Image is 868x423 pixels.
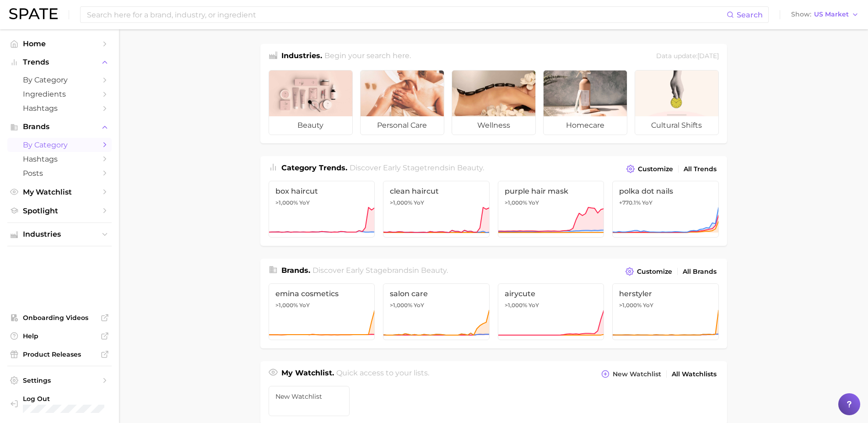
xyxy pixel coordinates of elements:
[635,116,718,135] span: cultural shifts
[680,266,719,278] a: All Brands
[7,311,112,325] a: Onboarding Videos
[528,302,539,309] span: YoY
[336,368,429,380] h2: Quick access to your lists.
[281,50,322,63] h1: Industries.
[791,12,811,17] span: Show
[7,185,112,199] a: My Watchlist
[275,187,368,195] span: box haircut
[390,187,483,195] span: clean haircut
[269,181,375,238] a: box haircut>1,000% YoY
[23,39,96,48] span: Home
[23,76,96,84] span: by Category
[7,329,112,343] a: Help
[7,152,112,166] a: Hashtags
[414,199,424,206] span: YoY
[281,163,347,172] span: Category Trends .
[452,70,536,135] a: wellness
[23,90,96,98] span: Ingredients
[23,58,96,66] span: Trends
[498,181,604,238] a: purple hair mask>1,000% YoY
[350,163,484,172] span: Discover Early Stage trends in .
[421,266,447,275] span: beauty
[390,199,412,206] span: >1,000%
[544,116,627,135] span: homecare
[23,395,104,403] span: Log Out
[299,199,310,206] span: YoY
[7,55,112,69] button: Trends
[23,376,96,385] span: Settings
[23,188,96,196] span: My Watchlist
[672,370,717,378] span: All Watchlists
[23,169,96,178] span: Posts
[7,204,112,218] a: Spotlight
[543,70,627,135] a: homecare
[23,104,96,113] span: Hashtags
[638,165,673,173] span: Customize
[612,181,719,238] a: polka dot nails+770.1% YoY
[313,266,448,275] span: Discover Early Stage brands in .
[23,155,96,163] span: Hashtags
[528,199,539,206] span: YoY
[7,138,112,152] a: by Category
[7,228,112,241] button: Industries
[86,7,727,22] input: Search here for a brand, industry, or ingredient
[23,123,96,131] span: Brands
[637,268,672,276] span: Customize
[7,87,112,101] a: Ingredients
[457,163,483,172] span: beauty
[281,368,334,380] h1: My Watchlist.
[498,283,604,340] a: airycute>1,000% YoY
[623,265,674,278] button: Customize
[23,332,96,340] span: Help
[7,120,112,134] button: Brands
[613,370,661,378] span: New Watchlist
[619,289,712,298] span: herstyler
[414,302,424,309] span: YoY
[684,165,717,173] span: All Trends
[383,181,490,238] a: clean haircut>1,000% YoY
[7,166,112,180] a: Posts
[599,368,663,380] button: New Watchlist
[7,73,112,87] a: by Category
[7,374,112,387] a: Settings
[23,141,96,149] span: by Category
[23,230,96,239] span: Industries
[505,199,527,206] span: >1,000%
[275,393,343,400] span: New Watchlist
[643,302,653,309] span: YoY
[269,386,350,416] a: New Watchlist
[681,163,719,175] a: All Trends
[7,101,112,115] a: Hashtags
[505,302,527,309] span: >1,000%
[7,37,112,51] a: Home
[789,9,861,21] button: ShowUS Market
[452,116,535,135] span: wellness
[275,199,298,206] span: >1,000%
[505,289,598,298] span: airycute
[275,302,298,309] span: >1,000%
[324,50,411,63] h2: Begin your search here.
[737,11,763,19] span: Search
[269,283,375,340] a: emina cosmetics>1,000% YoY
[383,283,490,340] a: salon care>1,000% YoY
[669,368,719,380] a: All Watchlists
[642,199,652,206] span: YoY
[656,50,719,63] div: Data update: [DATE]
[281,266,310,275] span: Brands .
[624,163,675,175] button: Customize
[275,289,368,298] span: emina cosmetics
[7,347,112,361] a: Product Releases
[635,70,719,135] a: cultural shifts
[23,350,96,358] span: Product Releases
[619,302,642,309] span: >1,000%
[505,187,598,195] span: purple hair mask
[683,268,717,276] span: All Brands
[360,70,444,135] a: personal care
[390,289,483,298] span: salon care
[269,70,353,135] a: beauty
[299,302,310,309] span: YoY
[7,392,112,416] a: Log out. Currently logged in with e-mail brittany@kirkerent.com.
[390,302,412,309] span: >1,000%
[9,8,58,19] img: SPATE
[23,206,96,215] span: Spotlight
